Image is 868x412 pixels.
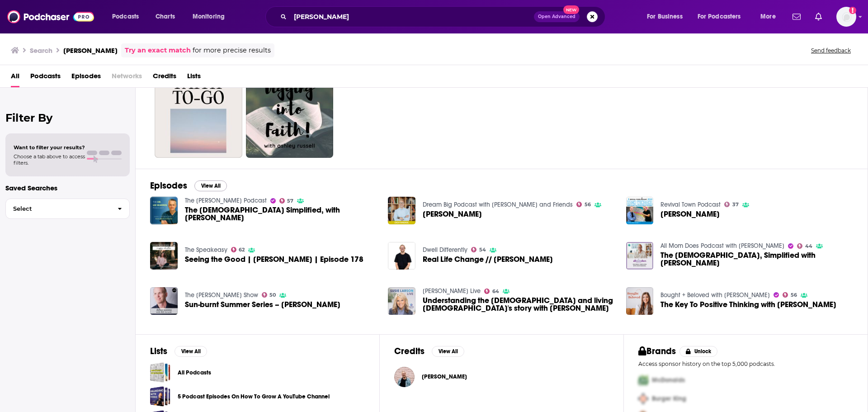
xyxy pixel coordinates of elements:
span: Choose a tab above to access filters. [14,153,85,166]
a: 54 [471,247,486,252]
button: open menu [106,9,151,24]
span: [PERSON_NAME] [660,210,720,218]
span: 57 [287,199,293,203]
a: 5 Podcast Episodes On How To Grow A YouTube Channel [178,392,330,402]
span: 64 [492,289,499,294]
img: ZACH WINDAHL [626,197,654,224]
span: Credits [153,69,176,87]
a: 5 Podcast Episodes On How To Grow A YouTube Channel [150,386,170,407]
span: Networks [112,69,142,87]
a: ZACH WINDAHL [660,210,720,218]
span: For Business [647,10,683,23]
span: Monitoring [193,10,225,23]
a: Show notifications dropdown [811,9,826,24]
span: Episodes [71,69,101,87]
a: 50 [262,292,276,298]
a: Real Life Change // Zach Windahl [423,256,553,263]
a: The Dr. Lee Warren Podcast [185,197,267,204]
a: Zach Windahl [422,373,467,380]
button: open menu [754,9,787,24]
span: Charts [156,10,175,23]
span: The [DEMOGRAPHIC_DATA] Simplified, with [PERSON_NAME] [185,206,377,222]
span: Understanding the [DEMOGRAPHIC_DATA] and living [DEMOGRAPHIC_DATA]'s story with [PERSON_NAME] [423,297,615,312]
a: Revival Town Podcast [660,201,721,208]
img: The Key To Positive Thinking with Zach Windahl [626,287,654,315]
button: View All [432,346,464,357]
a: All Podcasts [150,362,170,383]
a: CreditsView All [394,346,464,357]
a: Understanding the Bible and living God's story with Zach Windahl [388,287,415,315]
a: The Bible, Simplified with Zach Windahl [660,251,853,267]
a: Dream Big Podcast with Bob Goff and Friends [423,201,573,208]
a: The Speakeasy [185,246,227,254]
a: All [11,69,19,87]
p: Access sponsor history on the top 5,000 podcasts. [638,360,853,367]
span: Real Life Change // [PERSON_NAME] [423,256,553,263]
span: 54 [479,248,486,252]
span: New [563,5,580,14]
div: Search podcasts, credits, & more... [274,6,614,27]
img: The Bible Simplified, with Zach Windahl [150,197,178,224]
img: User Profile [836,7,856,27]
a: Seeing the Good | Zach Windahl | Episode 178 [185,256,363,263]
button: Zach WindahlZach Windahl [394,362,609,391]
p: Saved Searches [5,184,130,192]
a: EpisodesView All [150,180,227,191]
img: Real Life Change // Zach Windahl [388,242,415,270]
a: Lists [187,69,201,87]
a: All Podcasts [178,368,211,378]
span: 62 [239,248,245,252]
span: 50 [269,293,276,297]
button: View All [194,180,227,191]
span: 56 [585,203,591,207]
span: Select [6,206,110,212]
a: 57 [279,198,294,204]
span: The [DEMOGRAPHIC_DATA], Simplified with [PERSON_NAME] [660,251,853,267]
a: 62 [231,247,245,252]
button: Select [5,199,130,219]
a: 64 [484,289,499,294]
img: Zach Windahl [394,367,415,387]
img: Seeing the Good | Zach Windahl | Episode 178 [150,242,178,270]
img: Podchaser - Follow, Share and Rate Podcasts [7,8,94,25]
h3: [PERSON_NAME] [63,46,118,55]
button: Show profile menu [836,7,856,27]
a: 37 [724,202,739,207]
span: 56 [791,293,797,297]
span: Seeing the Good | [PERSON_NAME] | Episode 178 [185,256,363,263]
h2: Filter By [5,111,130,124]
span: 37 [732,203,739,207]
span: More [760,10,776,23]
a: The Key To Positive Thinking with Zach Windahl [660,301,836,308]
button: open menu [186,9,236,24]
img: Zach Windahl [388,197,415,224]
h2: Credits [394,346,425,357]
a: Understanding the Bible and living God's story with Zach Windahl [423,297,615,312]
span: Logged in as agoldsmithwissman [836,7,856,27]
a: Sun-burnt Summer Series – Zach Windahl [185,301,340,308]
a: 56 [783,292,797,298]
a: Podcasts [30,69,61,87]
span: Burger King [652,395,686,403]
button: Open AdvancedNew [534,11,580,22]
span: Sun-burnt Summer Series – [PERSON_NAME] [185,301,340,308]
h2: Brands [638,346,676,357]
img: First Pro Logo [635,371,652,389]
img: The Bible, Simplified with Zach Windahl [626,242,654,270]
span: Podcasts [112,10,139,23]
a: All Mom Does Podcast with Julie Lyles Carr [660,242,784,250]
h3: Search [30,46,52,55]
input: Search podcasts, credits, & more... [290,9,534,24]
